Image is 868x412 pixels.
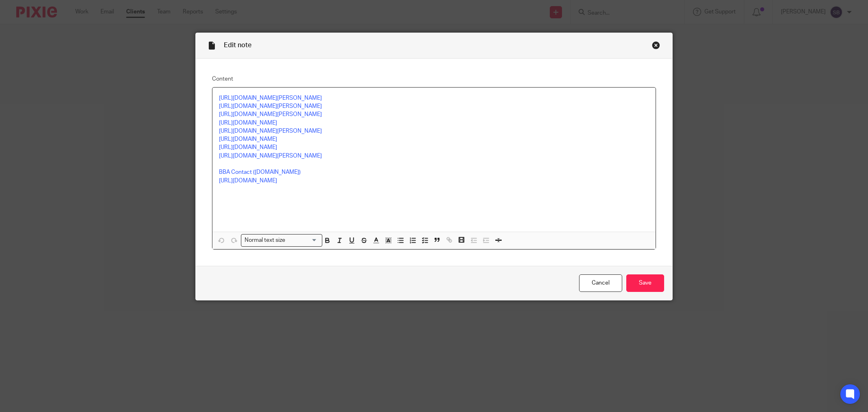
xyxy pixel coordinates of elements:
[219,112,322,117] a: [URL][DOMAIN_NAME][PERSON_NAME]
[212,75,656,83] label: Content
[579,274,622,292] a: Cancel
[219,136,277,142] a: [URL][DOMAIN_NAME]
[219,153,322,159] a: [URL][DOMAIN_NAME][PERSON_NAME]
[652,41,660,49] div: Close this dialog window
[219,103,322,109] a: [URL][DOMAIN_NAME][PERSON_NAME]
[219,128,322,134] a: [URL][DOMAIN_NAME][PERSON_NAME]
[243,236,287,245] span: Normal text size
[219,169,301,175] a: BBA Contact ([DOMAIN_NAME])
[219,145,277,150] a: [URL][DOMAIN_NAME]
[241,234,322,247] div: Search for option
[288,236,317,245] input: Search for option
[219,120,277,126] a: [URL][DOMAIN_NAME]
[224,42,251,48] span: Edit note
[626,274,664,292] input: Save
[219,95,322,101] a: [URL][DOMAIN_NAME][PERSON_NAME]
[219,178,277,184] a: [URL][DOMAIN_NAME]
